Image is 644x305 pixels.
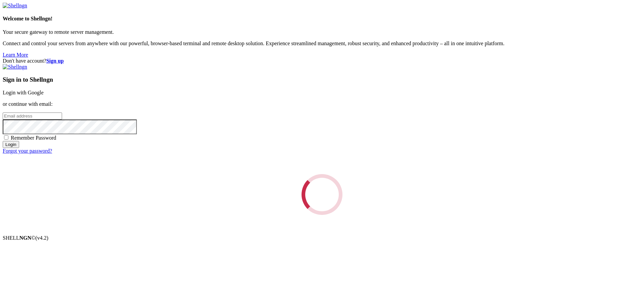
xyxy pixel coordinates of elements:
span: 4.2.0 [36,235,49,241]
p: or continue with email: [3,101,641,107]
input: Remember Password [4,135,8,140]
div: Loading... [302,174,342,215]
p: Connect and control your servers from anywhere with our powerful, browser-based terminal and remo... [3,41,641,47]
input: Email address [3,112,62,120]
a: Learn More [3,52,28,58]
h4: Welcome to Shellngn! [3,16,641,22]
span: Remember Password [11,135,56,141]
b: NGN [19,235,32,241]
h3: Sign in to Shellngn [3,76,641,83]
p: Your secure gateway to remote server management. [3,29,641,35]
a: Forgot your password? [3,148,52,154]
a: Sign up [46,58,64,64]
img: Shellngn [3,64,27,70]
a: Login with Google [3,90,44,95]
img: Shellngn [3,3,27,9]
span: SHELL © [3,235,48,241]
div: Don't have account? [3,58,641,64]
input: Login [3,141,19,148]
